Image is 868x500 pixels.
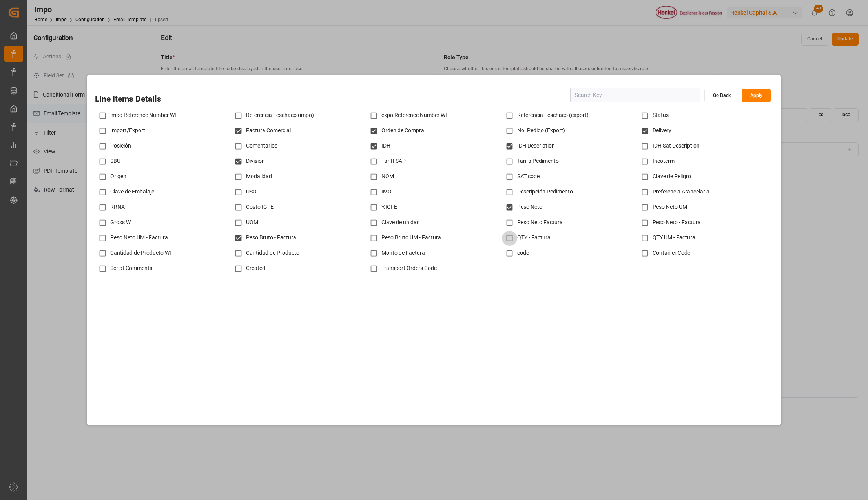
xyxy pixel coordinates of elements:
[637,215,746,230] div: Peso Neto - Factura
[502,215,610,230] div: Peso Neto Factura
[95,154,203,169] div: SBU
[366,139,474,154] div: IDH
[366,246,474,261] div: Monto de Factura
[231,169,339,184] div: Modalidad
[95,169,203,184] div: Origen
[95,200,203,215] div: RRNA
[366,261,474,276] div: Transport Orders Code
[231,184,339,200] div: USO
[231,215,339,230] div: UOM
[366,215,474,230] div: Clave de unidad
[637,139,746,154] div: IDH Sat Description
[95,123,203,139] div: Import/Export
[231,154,339,169] div: Division
[637,154,746,169] div: Incoterm
[366,184,474,200] div: IMO
[637,108,746,123] div: Status
[95,261,203,276] div: Script Comments
[637,184,746,200] div: Preferencia Arancelaria
[637,230,746,246] div: QTY UM - Factura
[502,139,610,154] div: IDH Description
[231,200,339,215] div: Costo IGI-E
[570,88,700,102] input: Search Key
[502,184,610,200] div: Descripción Pedimento
[637,246,746,261] div: Container Code
[366,169,474,184] div: NOM
[366,200,474,215] div: %IGI-E
[231,108,339,123] div: Referencia Leschaco (impo)
[231,246,339,261] div: Cantidad de Producto
[231,139,339,154] div: Comentarios
[366,123,474,139] div: Orden de Compra
[637,169,746,184] div: Clave de Peligro
[95,246,203,261] div: Cantidad de Producto WF
[502,169,610,184] div: SAT code
[366,230,474,246] div: Peso Bruto UM - Factura
[742,89,771,102] button: Apply
[366,154,474,169] div: Tariff SAP
[95,108,203,123] div: impo Reference Number WF
[637,200,746,215] div: Peso Neto UM
[231,230,339,246] div: Peso Bruto - Factura
[95,139,203,154] div: Posición
[502,123,610,139] div: No. Pedido (Export)
[502,108,610,123] div: Referencia Leschaco (export)
[502,200,610,215] div: Peso Neto
[231,261,339,276] div: Created
[502,154,610,169] div: Tarifa Pedimento
[502,246,610,261] div: code
[95,93,434,106] h2: Line Items Details
[95,230,203,246] div: Peso Neto UM - Factura
[502,230,638,246] div: QTY - Factura
[95,184,203,200] div: Clave de Embalaje
[704,89,739,102] button: Go Back
[637,123,746,139] div: Delivery
[231,123,339,139] div: Factura Comercial
[366,108,474,123] div: expo Reference Number WF
[95,215,203,230] div: Gross W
